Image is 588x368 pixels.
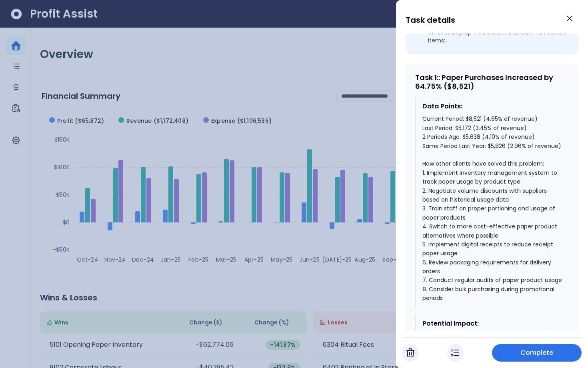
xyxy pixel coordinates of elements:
[451,348,459,358] img: In Progress
[406,13,455,27] h1: Task details
[406,348,414,358] img: Cancel Task
[561,10,578,27] button: Close
[422,319,562,328] div: Potential Impact:
[415,73,569,90] div: Task 1 : : Paper Purchases Increased by 64.75% ($8,521)
[422,102,562,111] div: Data Points:
[520,348,554,358] span: Complete
[492,344,582,362] button: Complete
[422,114,562,302] div: Current Period: $8,521 (4.65% of revenue) Last Period: $5,172 (3.45% of revenue) 2 Periods Ago: $...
